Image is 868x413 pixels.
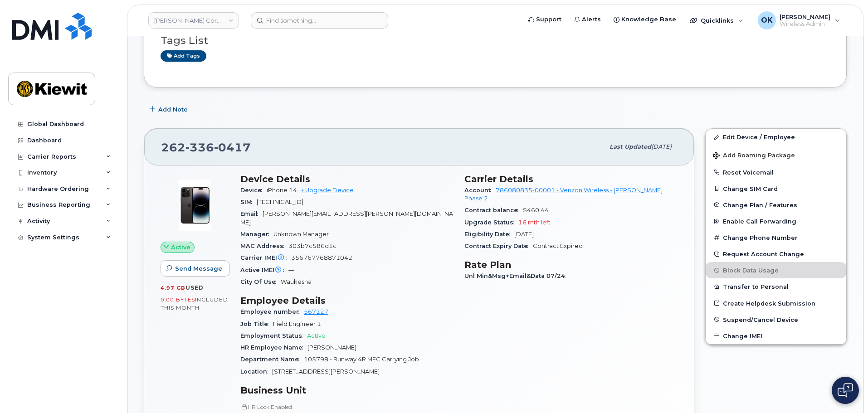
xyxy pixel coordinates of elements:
span: [STREET_ADDRESS][PERSON_NAME] [272,368,380,375]
span: Suspend/Cancel Device [723,316,798,323]
span: Employee number [240,308,304,315]
span: Account [464,187,496,194]
a: 786080835-00001 - Verizon Wireless - [PERSON_NAME] Phase 2 [464,187,663,202]
span: 303b7c586d1c [288,243,336,249]
span: [TECHNICAL_ID] [257,199,303,205]
button: Transfer to Personal [706,278,846,295]
button: Change Plan / Features [706,197,846,213]
span: MAC Address [240,243,288,249]
span: Employment Status [240,332,307,339]
span: [PERSON_NAME] [780,13,830,20]
span: Active IMEI [240,267,288,273]
a: Knowledge Base [607,10,683,29]
span: included this month [161,296,228,311]
span: Active [307,332,326,339]
span: $460.44 [523,207,549,214]
button: Reset Voicemail [706,164,846,180]
span: 16 mth left [518,219,551,226]
h3: Employee Details [240,295,454,306]
span: City Of Use [240,278,281,285]
span: 356767768871042 [291,254,352,261]
img: Open chat [838,383,853,398]
span: Department Name [240,356,304,363]
span: Waukesha [281,278,312,285]
span: [PERSON_NAME] [307,344,356,351]
button: Add Roaming Package [706,146,846,164]
span: OK [761,15,773,26]
span: HR Employee Name [240,344,307,351]
span: — [288,267,294,273]
span: Change Plan / Features [723,201,797,208]
span: Job Title [240,321,273,327]
a: 567127 [304,308,328,315]
button: Enable Call Forwarding [706,213,846,229]
h3: Business Unit [240,385,454,396]
span: Email [240,210,263,217]
a: Support [522,10,568,29]
a: Create Helpdesk Submission [706,295,846,311]
span: 0.00 Bytes [161,296,195,303]
span: Contract Expiry Date [464,243,533,249]
span: 4.97 GB [161,285,185,291]
button: Change Phone Number [706,229,846,246]
span: Contract balance [464,207,523,214]
span: [DATE] [514,231,534,238]
span: Unl Min&Msg+Email&Data 07/24 [464,272,570,279]
span: 0417 [214,141,251,154]
button: Change IMEI [706,328,846,344]
button: Send Message [161,260,230,277]
button: Request Account Change [706,246,846,262]
p: HR Lock Enabled [240,403,454,411]
span: Enable Call Forwarding [723,218,796,225]
span: 105798 - Runway 4R MEC Carrying Job [304,356,419,363]
div: Olivia Keller [751,11,846,29]
button: Suspend/Cancel Device [706,311,846,328]
span: 336 [185,141,214,154]
h3: Tags List [161,35,830,46]
a: Alerts [568,10,607,29]
h3: Carrier Details [464,174,678,185]
span: iPhone 14 [267,187,297,194]
span: SIM [240,199,257,205]
span: Unknown Manager [273,231,329,238]
h3: Device Details [240,174,454,185]
a: Add tags [161,50,206,62]
span: Field Engineer 1 [273,321,321,327]
span: Contract Expired [533,243,583,249]
span: used [185,284,204,291]
span: Active [171,243,190,252]
span: Wireless Admin [780,20,830,28]
span: Location [240,368,272,375]
span: Manager [240,231,273,238]
span: 262 [161,141,251,154]
span: Eligibility Date [464,231,514,238]
img: image20231002-3703462-njx0qo.jpeg [168,178,222,233]
span: Quicklinks [701,17,734,24]
span: Carrier IMEI [240,254,291,261]
span: Device [240,187,267,194]
span: Support [536,15,561,24]
span: Knowledge Base [621,15,676,24]
span: Send Message [175,264,222,273]
span: Last updated [610,143,651,150]
input: Find something... [251,12,388,29]
a: + Upgrade Device [301,187,354,194]
span: [DATE] [651,143,672,150]
a: Kiewit Corporation [148,12,239,29]
span: Alerts [582,15,601,24]
button: Add Note [144,101,195,117]
span: Add Roaming Package [713,152,795,160]
span: [PERSON_NAME][EMAIL_ADDRESS][PERSON_NAME][DOMAIN_NAME] [240,210,453,225]
button: Change SIM Card [706,180,846,197]
span: Add Note [158,105,188,114]
a: Edit Device / Employee [706,129,846,145]
h3: Rate Plan [464,259,678,270]
button: Block Data Usage [706,262,846,278]
span: Upgrade Status [464,219,518,226]
div: Quicklinks [683,11,750,29]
